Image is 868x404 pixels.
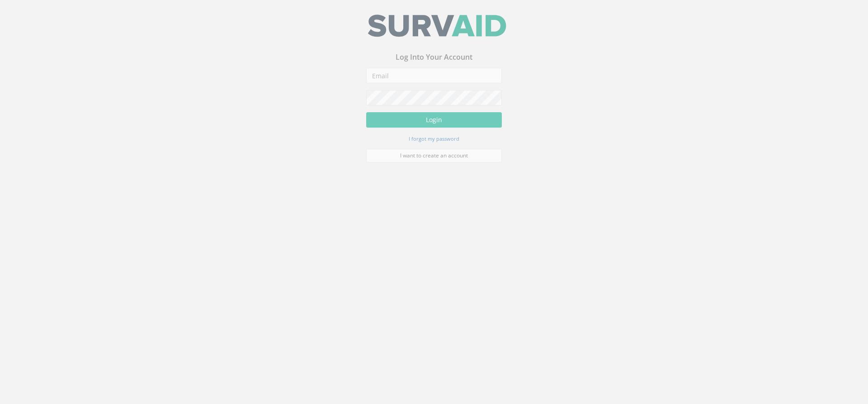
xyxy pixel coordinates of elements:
[366,152,502,166] a: I want to create an account
[366,71,502,87] input: Email
[409,138,459,146] a: I forgot my password
[366,57,502,65] h3: Log Into Your Account
[409,139,459,146] small: I forgot my password
[366,116,502,131] button: Login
